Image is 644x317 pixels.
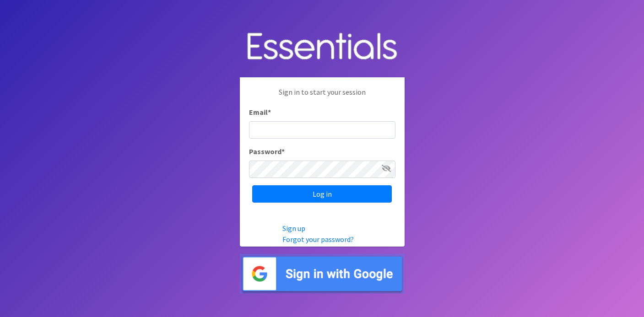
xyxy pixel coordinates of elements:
[249,86,395,107] p: Sign in to start your session
[240,23,405,70] img: Human Essentials
[249,146,285,157] label: Password
[240,254,405,294] img: Sign in with Google
[268,107,271,117] abbr: required
[282,224,305,233] a: Sign up
[281,147,285,156] abbr: required
[252,185,392,203] input: Log in
[282,235,354,244] a: Forgot your password?
[249,107,271,118] label: Email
